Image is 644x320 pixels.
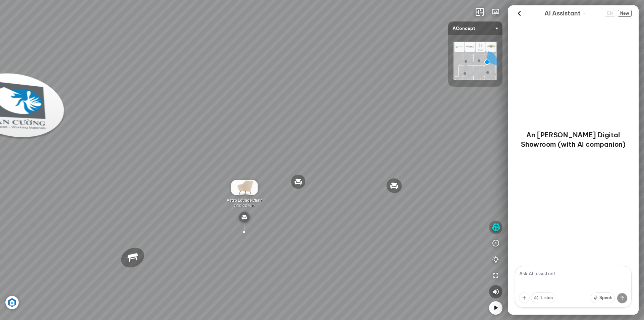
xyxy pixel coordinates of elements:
button: Change language [605,10,615,17]
img: Artboard_6_4x_1_F4RHW9YJWHU.jpg [5,296,19,309]
button: Listen [531,292,555,303]
button: Speak [591,292,615,303]
span: EN [605,10,615,17]
span: 7.900.000 VND [234,203,255,208]
img: type_sofa_CL2K24RXHCN6.svg [239,212,250,223]
div: AI Guide options [544,8,586,18]
p: An [PERSON_NAME] Digital Showroom (with AI companion) [517,130,629,149]
span: AConcept [452,21,498,35]
span: AI Assistant [544,9,581,18]
img: AConcept_CTMHTJT2R6E4.png [453,42,497,80]
button: New Chat [618,10,632,17]
span: New [618,10,632,17]
span: Astro Lounge Chair [227,198,262,202]
img: Gh__th__gi_n_As_77LFKCJKEACD.gif [231,180,258,195]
